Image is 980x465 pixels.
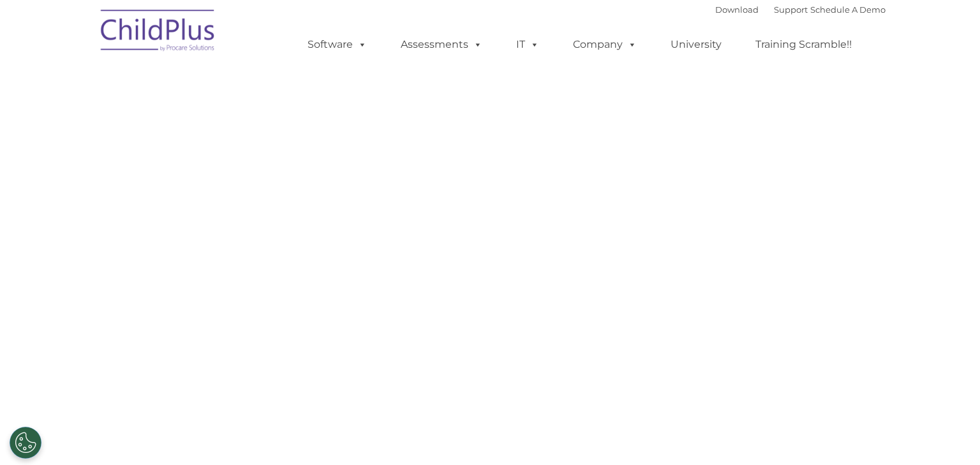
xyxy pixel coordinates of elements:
[658,32,734,57] a: University
[715,4,886,15] font: |
[810,4,886,15] a: Schedule A Demo
[94,1,222,64] img: ChildPlus by Procare Solutions
[715,4,759,15] a: Download
[774,4,808,15] a: Support
[10,427,41,459] button: Cookies Settings
[503,32,552,57] a: IT
[295,32,380,57] a: Software
[560,32,650,57] a: Company
[388,32,495,57] a: Assessments
[743,32,865,57] a: Training Scramble!!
